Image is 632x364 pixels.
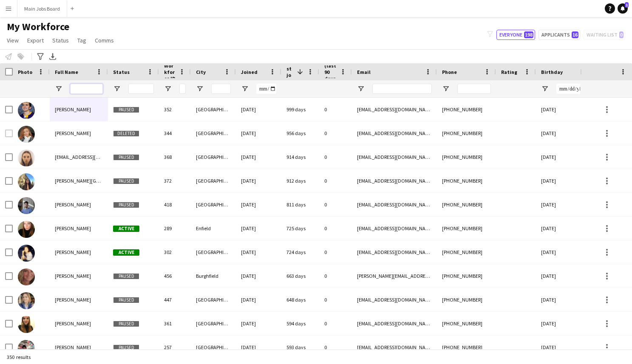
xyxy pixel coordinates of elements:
[281,169,319,192] div: 912 days
[18,173,35,190] img: Aimee Durston - Heseltine
[352,288,437,311] div: [EMAIL_ADDRESS][DOMAIN_NAME]
[437,169,496,192] div: [PHONE_NUMBER]
[18,340,35,357] img: Tom Garrod
[352,240,437,264] div: [EMAIL_ADDRESS][DOMAIN_NAME]
[18,268,35,285] img: Emily Beadle
[5,130,13,137] input: Row Selection is disabled for this row (unchecked)
[113,69,130,75] span: Status
[191,264,236,288] div: Burghfield
[536,336,590,359] div: [DATE]
[236,217,281,240] div: [DATE]
[55,106,91,113] span: [PERSON_NAME]
[241,69,258,75] span: Joined
[556,84,585,94] input: Birthday Filter Input
[457,84,491,94] input: Phone Filter Input
[191,240,236,264] div: [GEOGRAPHIC_DATA]
[319,98,352,121] div: 0
[442,85,450,93] button: Open Filter Menu
[536,240,590,264] div: [DATE]
[113,226,139,232] span: Active
[18,197,35,214] img: Lee Jardine
[536,145,590,169] div: [DATE]
[357,85,365,93] button: Open Filter Menu
[437,193,496,216] div: [PHONE_NUMBER]
[281,217,319,240] div: 725 days
[352,121,437,145] div: [EMAIL_ADDRESS][DOMAIN_NAME]
[191,121,236,145] div: [GEOGRAPHIC_DATA]
[236,264,281,288] div: [DATE]
[159,169,191,192] div: 372
[159,264,191,288] div: 456
[281,240,319,264] div: 724 days
[319,217,352,240] div: 0
[437,121,496,145] div: [PHONE_NUMBER]
[18,69,32,75] span: Photo
[524,31,533,38] span: 198
[286,59,294,85] span: Last job
[196,85,204,93] button: Open Filter Menu
[159,98,191,121] div: 352
[191,336,236,359] div: [GEOGRAPHIC_DATA]
[191,169,236,192] div: [GEOGRAPHIC_DATA]
[159,217,191,240] div: 289
[52,37,69,44] span: Status
[113,321,139,327] span: Paused
[319,240,352,264] div: 0
[281,193,319,216] div: 811 days
[236,312,281,335] div: [DATE]
[372,84,432,94] input: Email Filter Input
[437,336,496,359] div: [PHONE_NUMBER]
[113,154,139,161] span: Paused
[625,2,629,8] span: 1
[24,35,47,46] a: Export
[159,145,191,169] div: 368
[536,288,590,311] div: [DATE]
[324,56,337,88] span: Jobs (last 90 days)
[236,288,281,311] div: [DATE]
[437,312,496,335] div: [PHONE_NUMBER]
[70,84,103,94] input: Full Name Filter Input
[113,202,139,208] span: Paused
[281,98,319,121] div: 999 days
[352,193,437,216] div: [EMAIL_ADDRESS][DOMAIN_NAME]
[236,193,281,216] div: [DATE]
[319,336,352,359] div: 0
[496,30,535,40] button: Everyone198
[357,69,371,75] span: Email
[18,245,35,262] img: Abbey Hobbs
[55,178,138,184] span: [PERSON_NAME][GEOGRAPHIC_DATA]
[55,130,91,136] span: [PERSON_NAME]
[164,62,176,82] span: Workforce ID
[437,240,496,264] div: [PHONE_NUMBER]
[77,37,86,44] span: Tag
[159,336,191,359] div: 257
[437,98,496,121] div: [PHONE_NUMBER]
[572,31,578,38] span: 16
[236,169,281,192] div: [DATE]
[7,37,19,44] span: View
[159,312,191,335] div: 361
[55,344,91,350] span: [PERSON_NAME]
[128,84,154,94] input: Status Filter Input
[319,145,352,169] div: 0
[191,145,236,169] div: [GEOGRAPHIC_DATA]
[113,344,139,351] span: Paused
[241,85,249,93] button: Open Filter Menu
[536,217,590,240] div: [DATE]
[236,336,281,359] div: [DATE]
[319,193,352,216] div: 0
[113,107,139,113] span: Paused
[164,85,172,93] button: Open Filter Menu
[35,51,45,62] app-action-btn: Advanced filters
[236,121,281,145] div: [DATE]
[236,98,281,121] div: [DATE]
[113,85,121,93] button: Open Filter Menu
[211,84,231,94] input: City Filter Input
[55,225,91,231] span: [PERSON_NAME]
[18,150,35,166] img: Chelseycrawley33@gmail.com Crawley
[18,316,35,333] img: Alejandra Zambrano
[55,296,91,303] span: [PERSON_NAME]
[191,288,236,311] div: [GEOGRAPHIC_DATA]
[437,145,496,169] div: [PHONE_NUMBER]
[55,320,91,327] span: [PERSON_NAME]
